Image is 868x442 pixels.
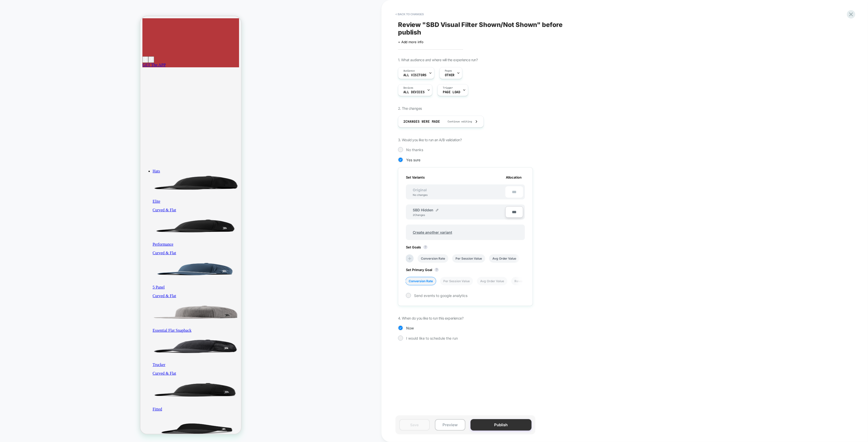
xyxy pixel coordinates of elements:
[418,254,448,263] li: Conversion Rate
[423,245,428,249] button: ?
[12,200,99,239] a: Black Curved Performance HatPerformanceCurved & Flat
[12,183,99,187] p: Elite
[477,277,507,285] li: Avg Order Value
[414,293,467,298] span: Send events to google analytics
[398,138,462,142] span: 3. Would you like to run an A/B validation?
[8,40,14,46] button: Next slide
[445,73,454,77] span: OTHER
[12,355,99,359] p: Curved & Flat
[470,419,532,431] button: Publish
[12,243,99,264] img: Orion Curved 5 Panel Rope Hat
[2,144,99,148] a: Go to homepage
[12,269,99,273] p: 5 Panel
[445,69,452,73] span: Pages
[406,336,458,340] span: I would like to schedule the run
[406,326,414,330] span: Now
[12,157,99,178] img: Black Curved Elite Hat
[405,277,436,285] li: Conversion Rate
[452,254,485,263] li: Per Session Value
[443,90,460,94] span: Page Load
[403,119,440,124] span: 2 Changes were made
[403,86,413,90] span: Devices
[12,321,99,359] a: Charcoal Curved Trucker HatTruckerCurved & Flat
[12,312,99,317] p: Essential Flat Snapback
[12,364,99,386] img: Navy Blue Curved Fitted Hat
[12,200,99,221] img: Black Curved Performance Hat
[489,254,520,263] li: Avg Order Value
[12,192,99,196] p: Curved & Flat
[435,419,465,431] button: Preview
[12,153,20,157] a: Hats
[12,321,99,341] img: Charcoal Curved Trucker Hat
[398,58,478,62] span: 1. What audience and where will the experience run?
[2,40,8,46] button: Previous slide
[12,243,99,282] a: Orion Curved 5 Panel Rope Hat5 PanelCurved & Flat
[398,40,423,44] span: + Add more info
[408,188,432,192] span: Original
[12,346,99,351] p: Trucker
[12,157,99,196] a: Black Curved Elite HatEliteCurved & Flat
[413,213,428,216] div: 2 Changes
[403,90,424,94] span: ALL DEVICES
[393,10,426,18] button: < Back to changes
[436,209,438,211] img: edit
[403,69,415,73] span: Audience
[12,364,99,396] a: Navy Blue Curved Fitted HatFitted
[408,226,457,238] span: Create another variant
[12,391,99,395] p: Fitted
[2,46,25,51] a: GET The APP
[408,193,433,196] div: No changes
[12,234,99,239] p: Curved & Flat
[403,73,426,77] span: All Visitors
[406,268,441,272] span: Set Primary Goal
[511,277,531,285] li: Revenue
[12,226,99,230] p: Performance
[398,106,422,110] span: 2. The changes
[406,148,423,152] span: No thanks
[435,268,439,272] button: ?
[406,158,420,162] span: Yes sure
[12,286,99,307] img: Heather Gray Classic Snapback
[406,175,425,179] span: Set Variants
[413,208,433,212] span: SBD Hidden
[443,120,472,123] span: Continue editing
[406,245,430,249] span: Set Goals
[440,277,473,285] li: Per Session Value
[398,316,463,320] span: 4. When do you like to run this experience?
[12,399,99,434] a: DualActive™ Visor
[12,277,99,282] p: Curved & Flat
[506,175,522,179] span: Allocation
[443,86,453,90] span: Trigger
[399,419,430,431] button: Save
[398,21,584,36] span: Review " SBD Visual Filter Shown/Not Shown " before publish
[12,286,99,316] a: Heather Gray Classic SnapbackEssential Flat Snapback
